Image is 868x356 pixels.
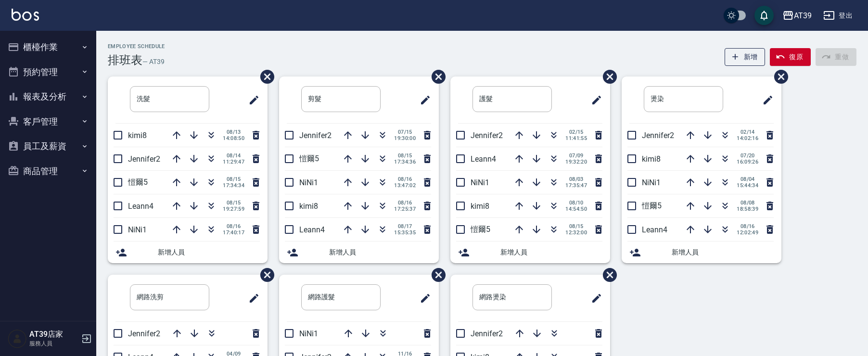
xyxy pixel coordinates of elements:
[223,153,244,159] span: 08/14
[737,200,758,206] span: 08/08
[223,182,244,189] span: 17:34:34
[794,10,812,22] div: AT39
[394,229,416,236] span: 15:35:35
[472,284,552,310] input: 排版標題
[223,229,244,236] span: 17:40:17
[737,153,758,159] span: 07/20
[770,48,811,66] button: 復原
[142,57,165,67] h6: — AT39
[471,178,489,187] span: NiNi1
[779,6,816,25] button: AT39
[394,159,416,165] span: 17:34:36
[672,247,774,257] span: 新增人員
[642,131,674,140] span: Jennifer2
[158,247,260,257] span: 新增人員
[128,225,147,234] span: NiNi1
[644,86,723,112] input: 排版標題
[642,178,661,187] span: NiNi1
[223,135,244,141] span: 14:08:50
[414,89,431,112] span: 修改班表的標題
[471,202,489,211] span: kimi8
[299,178,318,187] span: NiNi1
[301,284,381,310] input: 排版標題
[737,182,758,189] span: 15:44:34
[565,159,587,165] span: 19:32:20
[128,178,148,187] span: 愷爾5
[565,229,587,236] span: 12:32:00
[253,261,276,289] span: 刪除班表
[424,63,447,91] span: 刪除班表
[299,131,332,140] span: Jennifer2
[725,48,766,66] button: 新增
[223,176,244,182] span: 08/15
[642,154,661,164] span: kimi8
[737,159,758,165] span: 16:09:26
[622,242,781,263] div: 新增人員
[565,129,587,135] span: 02/15
[471,329,503,338] span: Jennifer2
[4,159,92,184] button: 商品管理
[585,287,602,310] span: 修改班表的標題
[394,176,416,182] span: 08/16
[756,89,774,112] span: 修改班表的標題
[128,329,160,338] span: Jennifer2
[472,86,552,112] input: 排版標題
[130,284,209,310] input: 排版標題
[737,229,758,236] span: 12:02:49
[394,206,416,212] span: 17:25:37
[130,86,209,112] input: 排版標題
[596,63,618,91] span: 刪除班表
[565,182,587,189] span: 17:35:47
[414,287,431,310] span: 修改班表的標題
[500,247,602,257] span: 新增人員
[565,206,587,212] span: 14:54:50
[565,223,587,229] span: 08/15
[394,153,416,159] span: 08/15
[737,135,758,141] span: 14:02:16
[819,7,856,25] button: 登出
[8,329,27,348] img: Person
[108,43,165,50] h2: Employee Schedule
[223,159,244,165] span: 11:29:47
[299,329,318,338] span: NiNi1
[565,135,587,141] span: 11:41:55
[565,200,587,206] span: 08/10
[29,330,78,339] h5: AT39店家
[565,176,587,182] span: 08/03
[279,242,439,263] div: 新增人員
[450,242,610,263] div: 新增人員
[299,202,318,211] span: kimi8
[737,176,758,182] span: 08/04
[737,223,758,229] span: 08/16
[128,202,153,211] span: Leann4
[737,206,758,212] span: 18:58:39
[12,9,39,21] img: Logo
[301,86,381,112] input: 排版標題
[243,89,260,112] span: 修改班表的標題
[108,242,268,263] div: 新增人員
[253,63,276,91] span: 刪除班表
[299,154,319,163] span: 愷爾5
[642,201,662,210] span: 愷爾5
[29,339,78,348] p: 服務人員
[394,200,416,206] span: 08/16
[767,63,790,91] span: 刪除班表
[4,84,92,109] button: 報表及分析
[754,6,774,25] button: save
[424,261,447,289] span: 刪除班表
[108,53,142,67] h3: 排班表
[128,131,147,140] span: kimi8
[4,35,92,60] button: 櫃檯作業
[394,129,416,135] span: 07/15
[471,154,496,164] span: Leann4
[565,153,587,159] span: 07/09
[223,206,244,212] span: 19:27:59
[223,129,244,135] span: 08/13
[223,200,244,206] span: 08/15
[4,60,92,85] button: 預約管理
[329,247,431,257] span: 新增人員
[128,154,160,164] span: Jennifer2
[596,261,618,289] span: 刪除班表
[471,131,503,140] span: Jennifer2
[243,287,260,310] span: 修改班表的標題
